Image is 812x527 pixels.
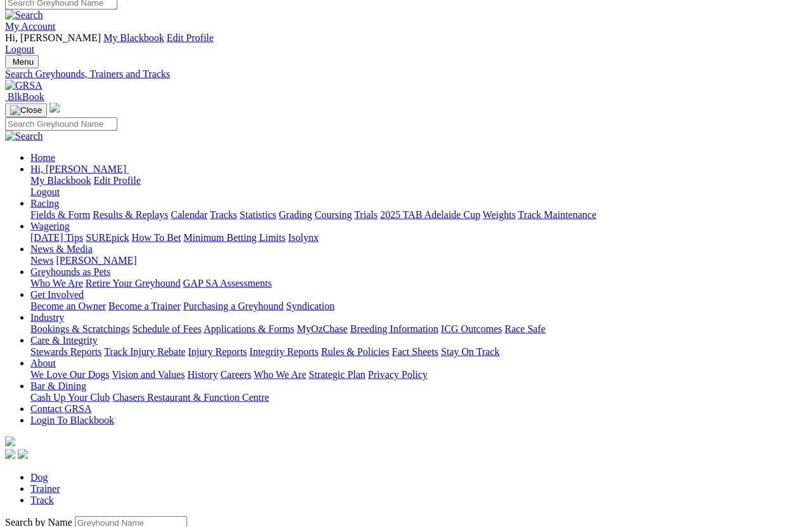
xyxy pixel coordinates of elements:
a: Injury Reports [188,346,247,357]
a: Edit Profile [167,32,214,43]
a: Get Involved [30,289,84,300]
a: Become an Owner [30,301,106,311]
img: GRSA [5,80,43,91]
a: [PERSON_NAME] [56,255,136,266]
button: Toggle navigation [5,103,47,117]
a: Bookings & Scratchings [30,323,129,334]
span: Menu [13,57,34,67]
a: Grading [279,209,312,220]
a: We Love Our Dogs [30,369,109,380]
a: Calendar [171,209,207,220]
div: News & Media [30,255,807,266]
button: Toggle navigation [5,55,39,68]
a: News & Media [30,244,93,254]
a: My Account [5,21,56,32]
a: Integrity Reports [249,346,318,357]
div: Get Involved [30,301,807,312]
a: Tracks [210,209,237,220]
a: Logout [30,186,60,197]
div: Greyhounds as Pets [30,278,807,289]
a: Cash Up Your Club [30,392,110,403]
a: Careers [220,369,251,380]
a: [DATE] Tips [30,232,83,243]
a: MyOzChase [297,323,348,334]
a: Minimum Betting Limits [183,232,285,243]
a: Purchasing a Greyhound [183,301,284,311]
a: Industry [30,312,64,323]
div: Industry [30,323,807,335]
div: About [30,369,807,381]
a: Bar & Dining [30,381,86,391]
span: Hi, [PERSON_NAME] [5,32,101,43]
a: Coursing [315,209,352,220]
a: Edit Profile [94,175,141,186]
a: Retire Your Greyhound [86,278,181,289]
a: How To Bet [132,232,181,243]
a: Hi, [PERSON_NAME] [30,164,129,174]
a: Who We Are [30,278,83,289]
a: Track [30,495,54,505]
a: Applications & Forms [204,323,294,334]
a: Trainer [30,483,60,494]
div: Wagering [30,232,807,244]
a: Contact GRSA [30,403,91,414]
input: Search [5,117,117,131]
a: Fact Sheets [392,346,438,357]
div: My Account [5,32,807,55]
a: Trials [354,209,377,220]
a: Stay On Track [441,346,499,357]
a: Syndication [286,301,334,311]
img: Search [5,131,43,142]
a: Home [30,152,55,163]
img: Search [5,10,43,21]
a: Results & Replays [93,209,168,220]
a: Breeding Information [350,323,438,334]
a: ICG Outcomes [441,323,502,334]
a: GAP SA Assessments [183,278,272,289]
div: Bar & Dining [30,392,807,403]
a: Dog [30,472,48,483]
a: Vision and Values [112,369,185,380]
a: Wagering [30,221,70,231]
a: SUREpick [86,232,129,243]
a: History [187,369,218,380]
a: Search Greyhounds, Trainers and Tracks [5,68,807,80]
a: My Blackbook [103,32,164,43]
span: Hi, [PERSON_NAME] [30,164,126,174]
a: 2025 TAB Adelaide Cup [380,209,480,220]
a: Race Safe [504,323,545,334]
div: Hi, [PERSON_NAME] [30,175,807,198]
img: facebook.svg [5,449,15,459]
a: Privacy Policy [368,369,428,380]
a: Care & Integrity [30,335,98,346]
img: logo-grsa-white.png [5,436,15,446]
div: Care & Integrity [30,346,807,358]
a: About [30,358,56,368]
a: Rules & Policies [321,346,390,357]
img: Close [10,105,42,115]
a: Weights [483,209,516,220]
a: My Blackbook [30,175,91,186]
a: Logout [5,44,34,55]
img: twitter.svg [18,449,28,459]
a: Racing [30,198,59,209]
a: Login To Blackbook [30,415,114,426]
a: Fields & Form [30,209,90,220]
a: Isolynx [288,232,318,243]
div: Racing [30,209,807,221]
a: Statistics [240,209,277,220]
img: logo-grsa-white.png [49,103,60,113]
span: BlkBook [8,91,44,102]
a: News [30,255,53,266]
a: Schedule of Fees [132,323,201,334]
a: Track Injury Rebate [104,346,185,357]
a: Who We Are [254,369,306,380]
a: Chasers Restaurant & Function Centre [112,392,269,403]
a: Strategic Plan [309,369,365,380]
a: Stewards Reports [30,346,101,357]
a: Become a Trainer [108,301,181,311]
a: Track Maintenance [518,209,596,220]
a: Greyhounds as Pets [30,266,110,277]
a: BlkBook [5,91,44,102]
